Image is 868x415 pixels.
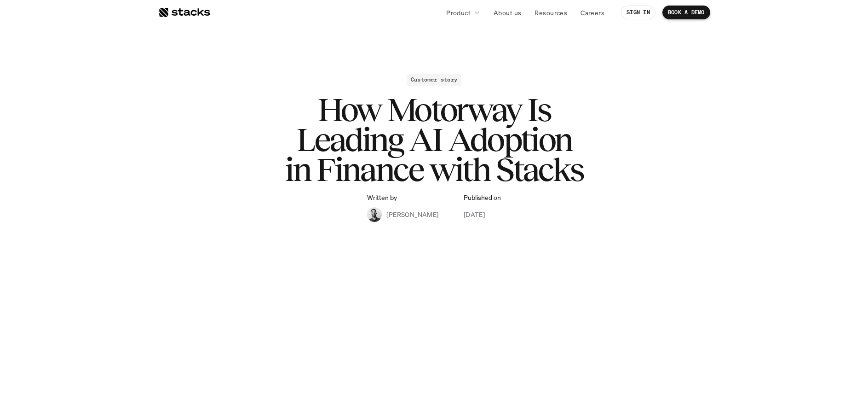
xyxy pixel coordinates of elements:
[627,9,650,16] p: SIGN IN
[575,4,610,21] a: Careers
[367,194,397,202] p: Written by
[488,4,527,21] a: About us
[621,6,655,19] a: SIGN IN
[662,6,710,19] a: BOOK A DEMO
[464,210,485,219] p: [DATE]
[386,210,438,219] p: [PERSON_NAME]
[464,194,501,202] p: Published on
[494,8,521,18] p: About us
[411,76,457,83] h2: Customer story
[446,8,471,18] p: Product
[668,9,705,16] p: BOOK A DEMO
[535,8,567,18] p: Resources
[250,95,618,184] h1: How Motorway Is Leading AI Adoption in Finance with Stacks
[529,4,573,21] a: Resources
[581,8,604,18] p: Careers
